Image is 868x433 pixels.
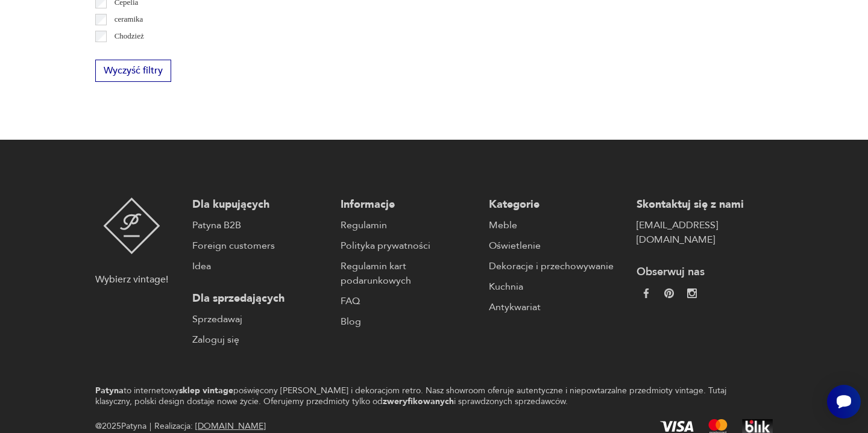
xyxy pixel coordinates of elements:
[95,385,730,407] p: to internetowy poświęcony [PERSON_NAME] i dekoracjom retro. Nasz showroom oferuje autentyczne i n...
[489,279,625,294] a: Kuchnia
[115,46,143,60] p: Ćmielów
[192,218,329,232] a: Patyna B2B
[664,288,674,298] img: 37d27d81a828e637adc9f9cb2e3d3a8a.webp
[637,198,773,212] p: Skontaktuj się z nami
[192,198,329,212] p: Dla kupujących
[95,385,124,396] strong: Patyna
[192,291,329,306] p: Dla sprzedających
[192,259,329,273] a: Idea
[192,238,329,253] a: Foreign customers
[341,294,477,308] a: FAQ
[827,385,861,419] iframe: Smartsupp widget button
[637,265,773,279] p: Obserwuj nas
[489,300,625,314] a: Antykwariat
[179,385,233,396] strong: sklep vintage
[341,198,477,212] p: Informacje
[637,218,773,247] a: [EMAIL_ADDRESS][DOMAIN_NAME]
[192,312,329,326] a: Sprzedawaj
[192,332,329,347] a: Zaloguj się
[115,30,144,43] p: Chodzież
[641,288,651,298] img: da9060093f698e4c3cedc1453eec5031.webp
[341,259,477,288] a: Regulamin kart podarunkowych
[95,60,171,82] button: Wyczyść filtry
[489,259,625,273] a: Dekoracje i przechowywanie
[687,288,697,298] img: c2fd9cf7f39615d9d6839a72ae8e59e5.webp
[195,420,266,432] a: [DOMAIN_NAME]
[489,218,625,232] a: Meble
[103,198,160,254] img: Patyna - sklep z meblami i dekoracjami vintage
[489,238,625,253] a: Oświetlenie
[489,198,625,212] p: Kategorie
[660,421,694,432] img: Visa
[383,396,454,407] strong: zweryfikowanych
[115,13,143,26] p: ceramika
[341,238,477,253] a: Polityka prywatności
[341,314,477,329] a: Blog
[341,218,477,232] a: Regulamin
[95,272,168,287] p: Wybierz vintage!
